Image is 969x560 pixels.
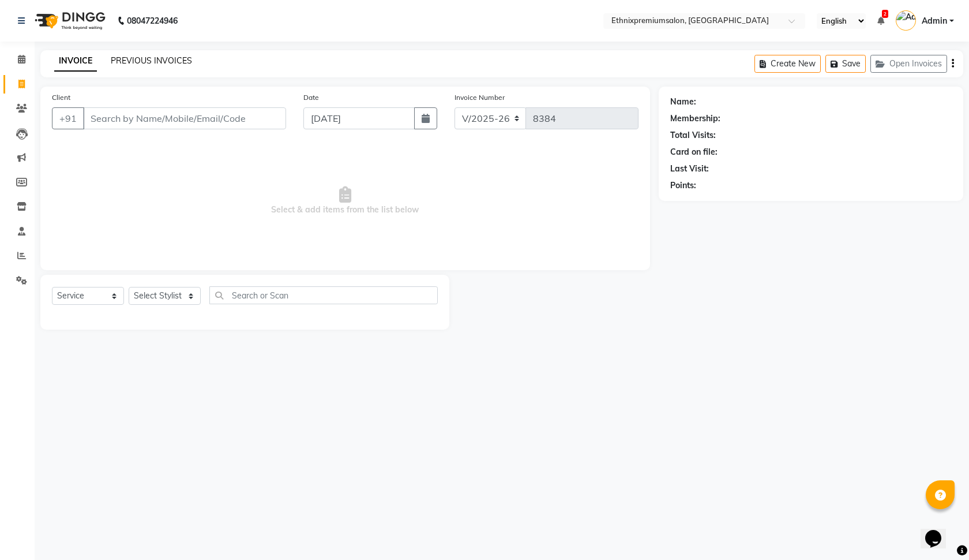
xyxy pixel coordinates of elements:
label: Date [303,92,319,103]
span: Select & add items from the list below [52,143,639,259]
span: 2 [882,10,888,18]
button: +91 [52,107,84,129]
input: Search or Scan [209,286,438,304]
div: Name: [670,96,696,108]
button: Save [825,55,866,73]
div: Card on file: [670,146,718,158]
a: PREVIOUS INVOICES [111,55,192,66]
label: Invoice Number [455,92,505,103]
a: INVOICE [54,51,97,72]
div: Total Visits: [670,129,716,141]
button: Create New [754,55,821,73]
img: Admin [896,10,916,31]
div: Last Visit: [670,163,709,175]
img: logo [29,5,108,37]
span: Admin [922,15,947,27]
b: 08047224946 [127,5,178,37]
button: Open Invoices [870,55,947,73]
label: Client [52,92,70,103]
div: Points: [670,180,696,192]
div: Membership: [670,113,720,125]
a: 2 [877,16,884,26]
iframe: chat widget [921,514,957,548]
input: Search by Name/Mobile/Email/Code [83,107,286,129]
